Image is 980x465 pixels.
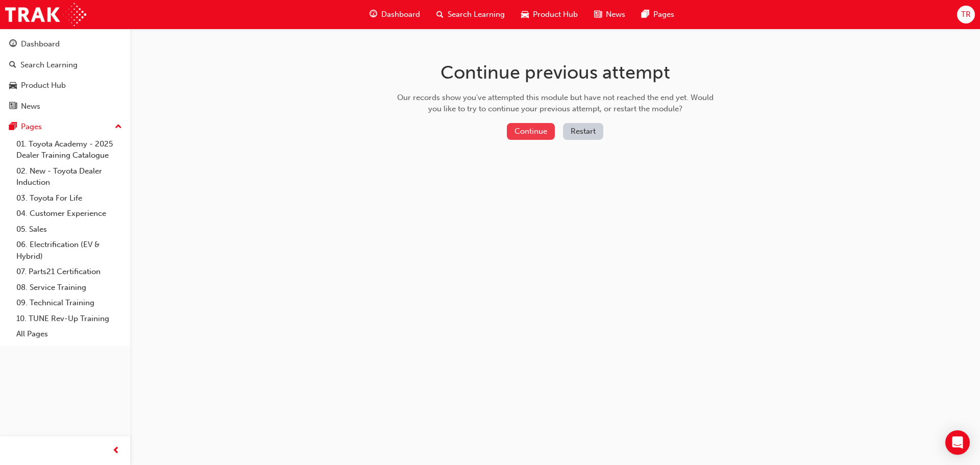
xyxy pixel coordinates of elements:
img: Trak [5,3,86,26]
button: Continue [507,123,555,140]
a: pages-iconPages [633,4,682,25]
a: 04. Customer Experience [12,206,126,222]
div: Pages [21,121,42,133]
span: car-icon [521,8,529,21]
span: pages-icon [642,8,649,21]
a: 10. TUNE Rev-Up Training [12,311,126,327]
span: news-icon [9,102,17,111]
div: Our records show you've attempted this module but have not reached the end yet. Would you like to... [394,92,717,115]
button: Pages [4,117,126,136]
a: 08. Service Training [12,280,126,296]
div: Search Learning [20,59,78,71]
a: 09. Technical Training [12,295,126,311]
span: guage-icon [370,8,377,21]
div: Dashboard [21,38,60,50]
button: Restart [563,123,603,140]
span: search-icon [436,8,444,21]
a: All Pages [12,326,126,342]
div: News [21,101,40,112]
a: 06. Electrification (EV & Hybrid) [12,237,126,264]
button: DashboardSearch LearningProduct HubNews [4,33,126,117]
a: News [4,97,126,116]
span: Dashboard [381,9,420,20]
span: Product Hub [533,9,578,20]
h1: Continue previous attempt [394,61,717,84]
a: guage-iconDashboard [361,4,428,25]
span: Pages [653,9,674,20]
div: Open Intercom Messenger [945,430,970,455]
button: TR [957,6,975,23]
a: Dashboard [4,35,126,54]
a: search-iconSearch Learning [428,4,513,25]
a: 03. Toyota For Life [12,190,126,206]
span: News [606,9,625,20]
a: 02. New - Toyota Dealer Induction [12,163,126,190]
span: car-icon [9,81,17,90]
span: Search Learning [448,9,505,20]
a: Product Hub [4,76,126,95]
span: search-icon [9,61,16,70]
span: news-icon [594,8,602,21]
a: 07. Parts21 Certification [12,264,126,280]
span: prev-icon [112,445,120,457]
a: car-iconProduct Hub [513,4,586,25]
span: guage-icon [9,40,17,49]
a: 05. Sales [12,222,126,237]
span: TR [961,9,971,20]
a: Search Learning [4,56,126,75]
div: Product Hub [21,80,66,91]
a: news-iconNews [586,4,633,25]
a: 01. Toyota Academy - 2025 Dealer Training Catalogue [12,136,126,163]
span: pages-icon [9,123,17,132]
span: up-icon [115,120,122,134]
